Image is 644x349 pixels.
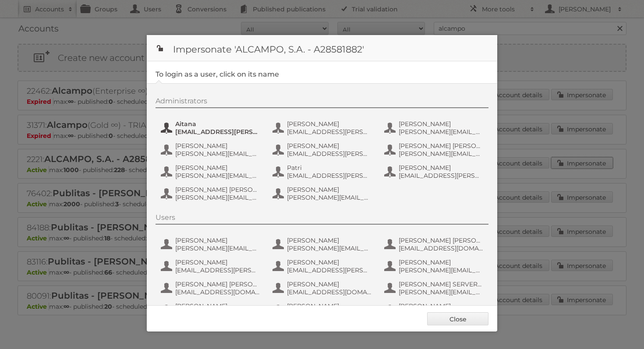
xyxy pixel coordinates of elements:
[399,288,484,296] span: [PERSON_NAME][EMAIL_ADDRESS][DOMAIN_NAME]
[156,213,488,225] div: Users
[399,120,484,128] span: [PERSON_NAME]
[287,164,372,172] span: Patri
[160,236,263,253] button: [PERSON_NAME] [PERSON_NAME][EMAIL_ADDRESS][DOMAIN_NAME]
[175,150,260,158] span: [PERSON_NAME][EMAIL_ADDRESS][DOMAIN_NAME]
[147,35,497,61] h1: Impersonate 'ALCAMPO, S.A. - A28581882'
[175,128,260,136] span: [EMAIL_ADDRESS][PERSON_NAME][DOMAIN_NAME]
[427,312,488,325] a: Close
[287,128,372,136] span: [EMAIL_ADDRESS][PERSON_NAME][DOMAIN_NAME]
[160,141,263,159] button: [PERSON_NAME] [PERSON_NAME][EMAIL_ADDRESS][DOMAIN_NAME]
[399,142,484,150] span: [PERSON_NAME] [PERSON_NAME]
[160,279,263,297] button: [PERSON_NAME] [PERSON_NAME] [EMAIL_ADDRESS][DOMAIN_NAME]
[175,236,260,244] span: [PERSON_NAME]
[399,150,484,158] span: [PERSON_NAME][EMAIL_ADDRESS][DOMAIN_NAME]
[175,172,260,180] span: [PERSON_NAME][EMAIL_ADDRESS][DOMAIN_NAME]
[287,266,372,274] span: [EMAIL_ADDRESS][PERSON_NAME][DOMAIN_NAME]
[156,70,279,78] legend: To login as a user, click on its name
[156,97,488,108] div: Administrators
[287,258,372,266] span: [PERSON_NAME]
[383,301,486,319] button: [PERSON_NAME] [EMAIL_ADDRESS][DOMAIN_NAME]
[175,186,260,194] span: [PERSON_NAME] [PERSON_NAME]
[175,164,260,172] span: [PERSON_NAME]
[160,119,263,137] button: Aitana [EMAIL_ADDRESS][PERSON_NAME][DOMAIN_NAME]
[383,279,486,297] button: [PERSON_NAME] SERVERSTARTUP [PERSON_NAME][EMAIL_ADDRESS][DOMAIN_NAME]
[272,163,375,180] button: Patri [EMAIL_ADDRESS][PERSON_NAME][DOMAIN_NAME]
[160,257,263,275] button: [PERSON_NAME] [EMAIL_ADDRESS][PERSON_NAME][DOMAIN_NAME]
[383,236,486,253] button: [PERSON_NAME] [PERSON_NAME] [EMAIL_ADDRESS][DOMAIN_NAME]
[287,150,372,158] span: [EMAIL_ADDRESS][PERSON_NAME][DOMAIN_NAME]
[175,288,260,296] span: [EMAIL_ADDRESS][DOMAIN_NAME]
[272,119,375,137] button: [PERSON_NAME] [EMAIL_ADDRESS][PERSON_NAME][DOMAIN_NAME]
[399,280,484,288] span: [PERSON_NAME] SERVERSTARTUP
[175,194,260,201] span: [PERSON_NAME][EMAIL_ADDRESS][DOMAIN_NAME]
[175,280,260,288] span: [PERSON_NAME] [PERSON_NAME]
[383,119,486,137] button: [PERSON_NAME] [PERSON_NAME][EMAIL_ADDRESS][DOMAIN_NAME]
[175,302,260,310] span: [PERSON_NAME]
[399,164,484,172] span: [PERSON_NAME]
[272,301,375,319] button: [PERSON_NAME] [EMAIL_ADDRESS][DOMAIN_NAME]
[287,172,372,180] span: [EMAIL_ADDRESS][PERSON_NAME][DOMAIN_NAME]
[272,236,375,253] button: [PERSON_NAME] [PERSON_NAME][EMAIL_ADDRESS][DOMAIN_NAME]
[272,279,375,297] button: [PERSON_NAME] [EMAIL_ADDRESS][DOMAIN_NAME]
[175,266,260,274] span: [EMAIL_ADDRESS][PERSON_NAME][DOMAIN_NAME]
[160,185,263,202] button: [PERSON_NAME] [PERSON_NAME] [PERSON_NAME][EMAIL_ADDRESS][DOMAIN_NAME]
[272,141,375,159] button: [PERSON_NAME] [EMAIL_ADDRESS][PERSON_NAME][DOMAIN_NAME]
[399,244,484,252] span: [EMAIL_ADDRESS][DOMAIN_NAME]
[175,120,260,128] span: Aitana
[399,128,484,136] span: [PERSON_NAME][EMAIL_ADDRESS][DOMAIN_NAME]
[175,258,260,266] span: [PERSON_NAME]
[160,301,263,319] button: [PERSON_NAME] [PERSON_NAME][EMAIL_ADDRESS][DOMAIN_NAME]
[399,302,484,310] span: [PERSON_NAME]
[175,244,260,252] span: [PERSON_NAME][EMAIL_ADDRESS][DOMAIN_NAME]
[383,163,486,180] button: [PERSON_NAME] [EMAIL_ADDRESS][PERSON_NAME][DOMAIN_NAME]
[287,186,372,194] span: [PERSON_NAME]
[287,280,372,288] span: [PERSON_NAME]
[287,302,372,310] span: [PERSON_NAME]
[383,257,486,275] button: [PERSON_NAME] [PERSON_NAME][EMAIL_ADDRESS][DOMAIN_NAME]
[272,185,375,202] button: [PERSON_NAME] [PERSON_NAME][EMAIL_ADDRESS][DOMAIN_NAME]
[287,142,372,150] span: [PERSON_NAME]
[287,236,372,244] span: [PERSON_NAME]
[383,141,486,159] button: [PERSON_NAME] [PERSON_NAME] [PERSON_NAME][EMAIL_ADDRESS][DOMAIN_NAME]
[399,258,484,266] span: [PERSON_NAME]
[160,163,263,180] button: [PERSON_NAME] [PERSON_NAME][EMAIL_ADDRESS][DOMAIN_NAME]
[287,194,372,201] span: [PERSON_NAME][EMAIL_ADDRESS][DOMAIN_NAME]
[175,142,260,150] span: [PERSON_NAME]
[287,244,372,252] span: [PERSON_NAME][EMAIL_ADDRESS][DOMAIN_NAME]
[272,257,375,275] button: [PERSON_NAME] [EMAIL_ADDRESS][PERSON_NAME][DOMAIN_NAME]
[399,266,484,274] span: [PERSON_NAME][EMAIL_ADDRESS][DOMAIN_NAME]
[287,120,372,128] span: [PERSON_NAME]
[287,288,372,296] span: [EMAIL_ADDRESS][DOMAIN_NAME]
[399,172,484,180] span: [EMAIL_ADDRESS][PERSON_NAME][DOMAIN_NAME]
[399,236,484,244] span: [PERSON_NAME] [PERSON_NAME]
